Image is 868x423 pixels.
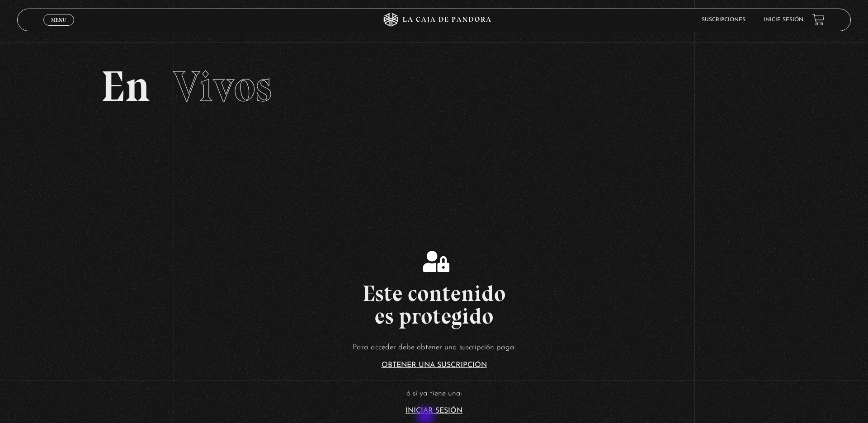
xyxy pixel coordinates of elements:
a: Suscripciones [702,17,745,23]
a: Iniciar Sesión [406,407,462,414]
span: Cerrar [48,25,70,31]
a: Inicie sesión [764,17,803,23]
a: Obtener una suscripción [382,362,487,369]
a: View your shopping cart [812,14,825,26]
h2: En [101,65,768,108]
span: Vivos [173,61,272,112]
span: Menu [51,17,66,23]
